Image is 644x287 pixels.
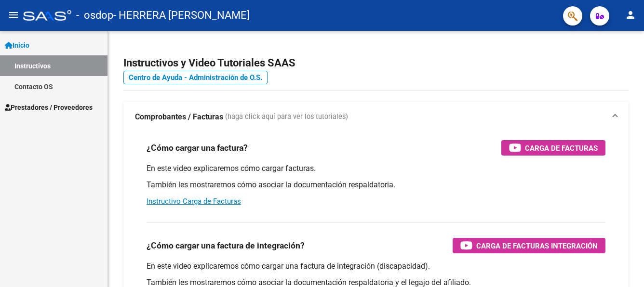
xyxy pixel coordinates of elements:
[476,240,598,252] span: Carga de Facturas Integración
[147,261,605,272] p: En este video explicaremos cómo cargar una factura de integración (discapacidad).
[135,112,223,122] strong: Comprobantes / Facturas
[76,5,113,26] span: - osdop
[5,40,29,51] span: Inicio
[123,102,629,132] mat-expansion-panel-header: Comprobantes / Facturas (haga click aquí para ver los tutoriales)
[147,163,605,174] p: En este video explicaremos cómo cargar facturas.
[625,9,636,21] mat-icon: person
[147,180,605,190] p: También les mostraremos cómo asociar la documentación respaldatoria.
[147,197,241,206] a: Instructivo Carga de Facturas
[113,5,250,26] span: - HERRERA [PERSON_NAME]
[225,112,348,122] span: (haga click aquí para ver los tutoriales)
[525,142,598,154] span: Carga de Facturas
[5,102,93,113] span: Prestadores / Proveedores
[147,141,248,155] h3: ¿Cómo cargar una factura?
[147,239,305,252] h3: ¿Cómo cargar una factura de integración?
[8,9,19,21] mat-icon: menu
[453,238,605,253] button: Carga de Facturas Integración
[123,54,629,72] h2: Instructivos y Video Tutoriales SAAS
[123,71,268,84] a: Centro de Ayuda - Administración de O.S.
[501,140,605,156] button: Carga de Facturas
